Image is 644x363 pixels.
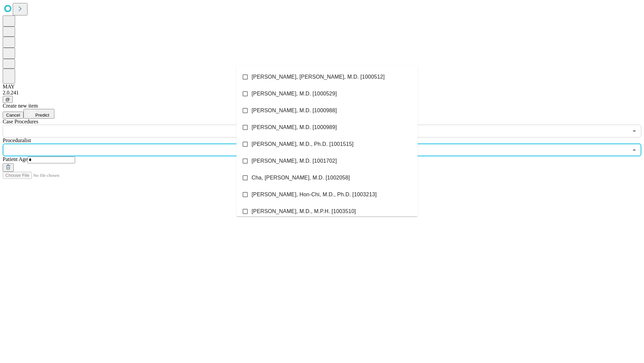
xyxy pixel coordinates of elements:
[630,145,639,155] button: Close
[252,157,337,165] span: [PERSON_NAME], M.D. [1001702]
[3,137,31,143] span: Proceduralist
[3,112,23,119] button: Cancel
[252,90,337,98] span: [PERSON_NAME], M.D. [1000529]
[3,90,641,96] div: 2.0.241
[35,113,49,118] span: Predict
[3,96,13,103] button: @
[252,73,385,81] span: [PERSON_NAME], [PERSON_NAME], M.D. [1000512]
[252,207,356,215] span: [PERSON_NAME], M.D., M.P.H. [1003510]
[6,113,20,118] span: Cancel
[252,174,350,182] span: Cha, [PERSON_NAME], M.D. [1002058]
[252,123,337,131] span: [PERSON_NAME], M.D. [1000989]
[3,119,38,124] span: Scheduled Procedure
[252,107,337,115] span: [PERSON_NAME], M.D. [1000988]
[3,103,38,109] span: Create new item
[5,97,10,102] span: @
[3,84,641,90] div: MAY
[630,126,639,136] button: Open
[3,156,28,162] span: Patient Age
[23,109,54,119] button: Predict
[252,191,377,199] span: [PERSON_NAME], Hon-Chi, M.D., Ph.D. [1003213]
[252,140,354,148] span: [PERSON_NAME], M.D., Ph.D. [1001515]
